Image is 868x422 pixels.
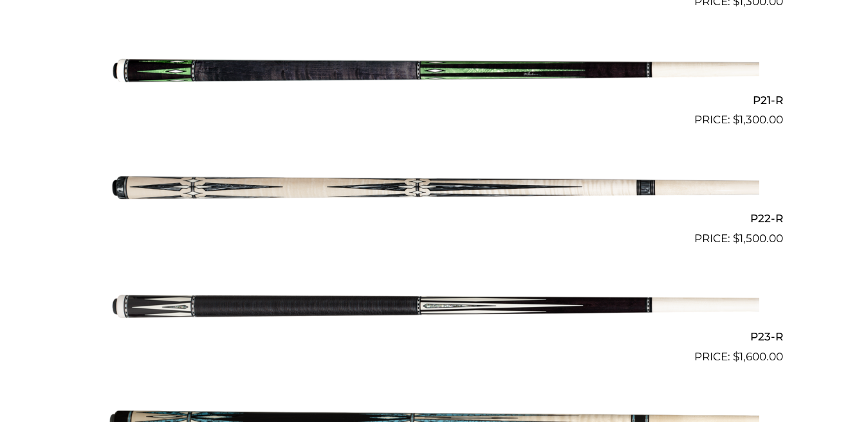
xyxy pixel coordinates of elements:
[109,134,759,242] img: P22-R
[86,88,783,112] h2: P21-R
[733,232,739,245] span: $
[86,252,783,365] a: P23-R $1,600.00
[733,113,739,126] span: $
[109,252,759,360] img: P23-R
[109,15,759,123] img: P21-R
[86,206,783,230] h2: P22-R
[86,134,783,247] a: P22-R $1,500.00
[733,350,739,363] span: $
[733,113,783,126] bdi: 1,300.00
[86,15,783,128] a: P21-R $1,300.00
[86,325,783,349] h2: P23-R
[733,350,783,363] bdi: 1,600.00
[733,232,783,245] bdi: 1,500.00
